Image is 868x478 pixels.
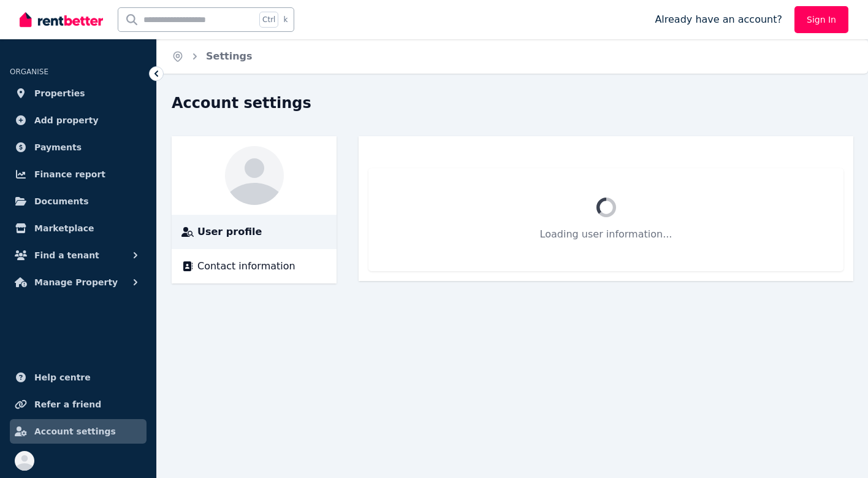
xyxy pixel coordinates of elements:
a: User profile [181,225,327,239]
a: Help centre [10,365,147,390]
a: Add property [10,108,147,133]
span: k [283,15,287,25]
span: Properties [34,86,85,101]
span: Ctrl [259,12,278,28]
a: Refer a friend [10,392,147,417]
button: Manage Property [10,270,147,295]
span: Marketplace [34,221,94,236]
a: Payments [10,135,147,160]
a: Finance report [10,162,147,187]
span: Help centre [34,370,91,385]
h1: Account settings [172,93,311,113]
a: Properties [10,81,147,106]
span: Documents [34,194,89,209]
span: Add property [34,113,99,128]
span: ORGANISE [10,67,48,76]
span: Finance report [34,167,105,182]
a: Contact information [181,259,327,274]
span: Account settings [34,424,116,439]
a: Marketplace [10,216,147,241]
span: User profile [197,225,262,239]
span: Payments [34,140,82,155]
a: Documents [10,189,147,214]
p: Loading user information... [398,227,814,242]
nav: Breadcrumb [157,39,267,74]
a: Settings [206,50,253,62]
span: Refer a friend [34,397,101,412]
span: Manage Property [34,275,118,290]
span: Contact information [197,259,295,274]
button: Find a tenant [10,243,147,268]
img: RentBetter [20,10,103,29]
span: Already have an account? [655,12,782,27]
span: Find a tenant [34,248,99,263]
a: Account settings [10,419,147,444]
a: Sign In [794,6,848,33]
